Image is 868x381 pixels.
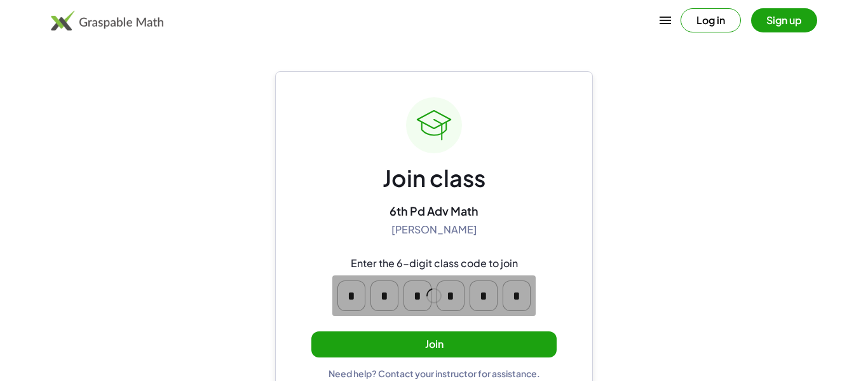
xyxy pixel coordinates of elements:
[351,257,518,270] div: Enter the 6-digit class code to join
[390,204,478,218] div: 6th Pd Adv Math
[391,223,477,237] div: [PERSON_NAME]
[751,8,817,32] button: Sign up
[311,331,557,357] button: Join
[681,8,741,32] button: Log in
[383,163,485,193] div: Join class
[329,368,540,379] div: Need help? Contact your instructor for assistance.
